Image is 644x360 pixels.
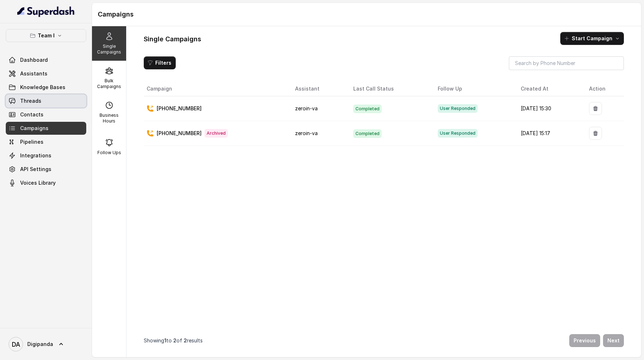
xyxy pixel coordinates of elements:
[6,54,86,66] a: Dashboard
[38,31,55,40] p: Team I
[144,330,624,351] nav: Pagination
[97,150,121,156] p: Follow Ups
[157,105,202,112] p: [PHONE_NUMBER]
[6,94,86,107] a: Threads
[6,29,86,42] button: Team I
[27,341,53,348] span: Digipanda
[144,82,289,96] th: Campaign
[6,149,86,162] a: Integrations
[204,129,228,138] span: Archived
[98,9,635,20] h1: Campaigns
[6,135,86,148] a: Pipelines
[353,129,382,138] span: Completed
[560,32,624,45] button: Start Campaign
[515,96,583,121] td: [DATE] 15:30
[289,82,348,96] th: Assistant
[20,125,49,132] span: Campaigns
[17,6,75,17] img: light.svg
[353,105,382,113] span: Completed
[295,105,318,111] span: zeroin-va
[164,337,166,343] span: 1
[157,130,202,137] p: [PHONE_NUMBER]
[144,33,201,45] h1: Single Campaigns
[569,334,600,347] button: Previous
[295,130,318,136] span: zeroin-va
[144,337,203,344] p: Showing to of results
[348,82,432,96] th: Last Call Status
[583,82,624,96] th: Action
[6,334,86,354] a: Digipanda
[515,82,583,96] th: Created At
[20,56,48,64] span: Dashboard
[95,78,123,89] p: Bulk Campaigns
[603,334,624,347] button: Next
[6,176,86,189] a: Voices Library
[20,179,56,186] span: Voices Library
[20,70,47,77] span: Assistants
[20,84,65,91] span: Knowledge Bases
[6,108,86,121] a: Contacts
[184,337,187,343] span: 2
[20,97,41,105] span: Threads
[20,152,51,159] span: Integrations
[509,56,624,70] input: Search by Phone Number
[438,104,478,113] span: User Responded
[144,56,176,69] button: Filters
[20,166,51,173] span: API Settings
[173,337,176,343] span: 2
[20,138,43,146] span: Pipelines
[6,67,86,80] a: Assistants
[95,43,123,55] p: Single Campaigns
[432,82,515,96] th: Follow Up
[515,121,583,146] td: [DATE] 15:17
[6,163,86,176] a: API Settings
[6,122,86,135] a: Campaigns
[12,341,20,348] text: DA
[20,111,43,118] span: Contacts
[6,81,86,94] a: Knowledge Bases
[95,112,123,124] p: Business Hours
[438,129,478,138] span: User Responded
